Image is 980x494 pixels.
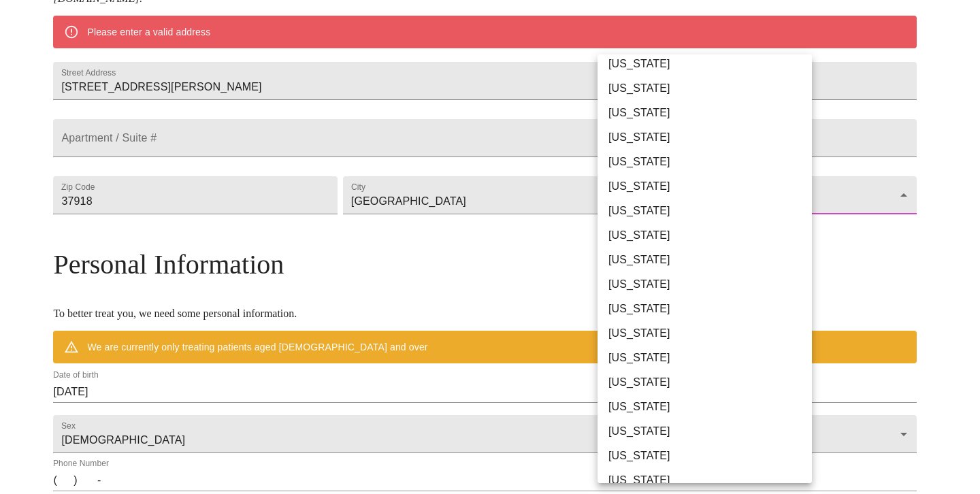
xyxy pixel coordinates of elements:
[598,346,822,370] li: [US_STATE]
[598,76,822,101] li: [US_STATE]
[598,248,822,272] li: [US_STATE]
[598,101,822,125] li: [US_STATE]
[598,321,822,346] li: [US_STATE]
[598,272,822,297] li: [US_STATE]
[598,52,822,76] li: [US_STATE]
[598,223,822,248] li: [US_STATE]
[598,199,822,223] li: [US_STATE]
[598,125,822,150] li: [US_STATE]
[598,468,822,493] li: [US_STATE]
[598,444,822,468] li: [US_STATE]
[598,174,822,199] li: [US_STATE]
[598,419,822,444] li: [US_STATE]
[598,297,822,321] li: [US_STATE]
[598,370,822,395] li: [US_STATE]
[598,395,822,419] li: [US_STATE]
[598,150,822,174] li: [US_STATE]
